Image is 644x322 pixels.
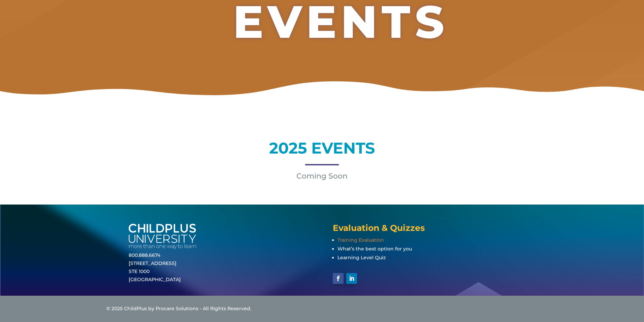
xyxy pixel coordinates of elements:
[337,254,386,261] a: Learning Level Quiz
[129,252,160,258] a: 800.888.6674
[337,246,412,252] a: What’s the best option for you
[333,224,515,236] h4: Evaluation & Quizzes
[106,305,538,313] div: © 2025 ChildPlus by Procare Solutions - All Rights Reserved.
[337,237,384,243] a: Training Evaluation
[129,260,181,283] a: [STREET_ADDRESS]STE 1000[GEOGRAPHIC_DATA]
[129,224,196,249] img: white-cpu-wordmark
[106,172,538,180] p: Coming Soon
[333,273,344,284] a: Follow on Facebook
[346,273,357,284] a: Follow on LinkedIn
[106,140,538,159] h1: 2025 EVENTS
